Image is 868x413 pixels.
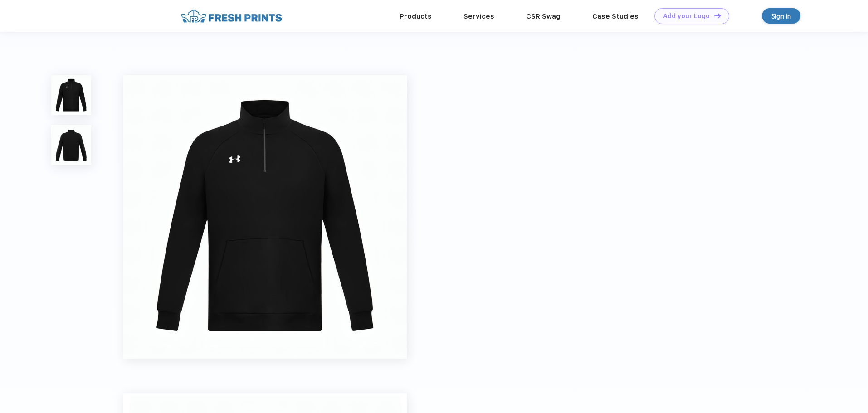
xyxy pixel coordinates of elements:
a: Sign in [762,8,800,24]
img: fo%20logo%202.webp [178,8,285,24]
img: func=resize&h=100 [51,125,91,165]
img: DT [714,13,721,18]
img: func=resize&h=100 [51,75,91,115]
img: func=resize&h=640 [123,75,407,359]
div: Add your Logo [663,12,710,20]
a: Products [400,12,432,20]
div: Sign in [771,11,791,21]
